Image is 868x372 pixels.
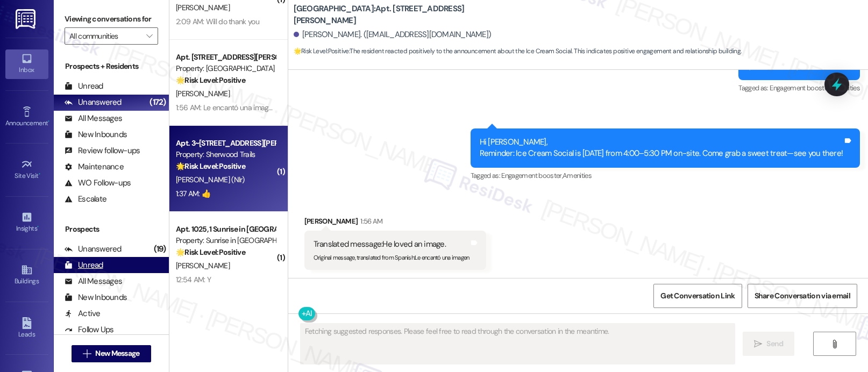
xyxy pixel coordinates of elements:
b: [GEOGRAPHIC_DATA]: Apt. [STREET_ADDRESS][PERSON_NAME] [294,3,509,26]
button: Send [743,332,795,356]
div: Apt. 1025, 1 Sunrise in [GEOGRAPHIC_DATA] [176,224,275,235]
span: • [39,170,40,178]
span: [PERSON_NAME] [176,261,230,270]
textarea: Fetching suggested responses. Please feel free to read through the conversation in the meantime. [301,324,735,364]
div: Unanswered [65,244,122,255]
strong: 🌟 Risk Level: Positive [294,47,349,55]
span: Engagement booster , [501,171,563,180]
div: (19) [151,241,169,257]
label: Viewing conversations for [65,11,158,27]
div: New Inbounds [65,129,127,140]
input: All communities [69,27,141,45]
div: Follow Ups [65,324,114,335]
div: Unanswered [65,97,122,108]
span: Amenities [563,171,592,180]
div: Property: Sunrise in [GEOGRAPHIC_DATA] [176,235,275,246]
div: 2:09 AM: Will do thank you [176,17,259,26]
div: Tagged as: [471,168,860,183]
a: Buildings [5,261,48,290]
span: Send [766,338,783,349]
strong: 🌟 Risk Level: Positive [176,247,245,257]
div: All Messages [65,113,122,124]
div: Unread [65,81,103,92]
div: Maintenance [65,161,124,173]
div: 1:56 AM [358,216,382,227]
i:  [830,340,838,348]
div: Escalate [65,194,106,205]
img: ResiDesk Logo [16,9,38,29]
div: 1:37 AM: 👍 [176,189,210,198]
a: Leads [5,314,48,343]
span: Engagement booster , [770,83,831,92]
span: • [37,223,39,231]
div: Apt. 3~[STREET_ADDRESS][PERSON_NAME] [176,138,275,149]
div: Prospects + Residents [54,61,169,72]
div: Unread [65,260,103,271]
span: [PERSON_NAME] (Nlr) [176,175,245,184]
i:  [83,349,91,358]
i:  [754,340,762,348]
strong: 🌟 Risk Level: Positive [176,161,245,171]
div: Active [65,308,101,319]
span: • [48,118,49,125]
div: Review follow-ups [65,145,140,156]
strong: 🌟 Risk Level: Positive [176,75,245,85]
div: Property: Sherwood Trails [176,149,275,160]
div: All Messages [65,276,122,287]
button: Share Conversation via email [748,284,857,308]
div: Property: [GEOGRAPHIC_DATA] [176,63,275,74]
div: 12:54 AM: Y [176,275,211,284]
div: [PERSON_NAME]. ([EMAIL_ADDRESS][DOMAIN_NAME]) [294,29,492,40]
div: 1:56 AM: Le encantó una imagen [176,103,276,112]
span: [PERSON_NAME] [176,3,230,12]
span: New Message [95,348,139,359]
a: Inbox [5,49,48,78]
div: Translated message: He loved an image. [314,239,469,250]
div: Tagged as: [738,80,860,96]
i:  [146,32,152,40]
span: Share Conversation via email [755,290,850,302]
button: New Message [72,345,151,362]
span: [PERSON_NAME] [176,89,230,98]
div: New Inbounds [65,292,127,303]
div: [PERSON_NAME] [304,216,487,231]
div: Hi [PERSON_NAME], Reminder: Ice Cream Social is [DATE] from 4:00–5:30 PM on-site. Come grab a swe... [480,137,843,160]
div: (172) [147,94,168,111]
button: Get Conversation Link [653,284,742,308]
div: Apt. [STREET_ADDRESS][PERSON_NAME] [176,52,275,63]
div: Prospects [54,224,169,235]
sub: Original message, translated from Spanish : Le encantó una imagen [314,254,469,261]
span: : The resident reacted positively to the announcement about the Ice Cream Social. This indicates ... [294,46,742,57]
div: WO Follow-ups [65,177,131,189]
a: Site Visit • [5,155,48,184]
span: Get Conversation Link [660,290,735,302]
a: Insights • [5,208,48,237]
